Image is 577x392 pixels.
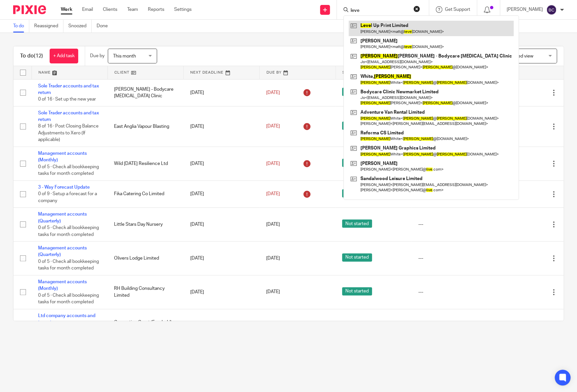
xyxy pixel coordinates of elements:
[184,106,260,147] td: [DATE]
[107,180,183,207] td: Fika Catering Co Limited
[34,53,43,58] span: (12)
[20,53,43,59] h1: To do
[507,6,543,13] p: [PERSON_NAME]
[107,242,183,275] td: Olivers Lodge Limited
[107,79,183,106] td: [PERSON_NAME] - Bodycare [MEDICAL_DATA] Clinic
[418,221,481,228] div: ---
[418,289,481,295] div: ---
[184,147,260,181] td: [DATE]
[13,5,46,14] img: Pixie
[38,151,87,162] a: Management accounts (Monthly)
[90,53,104,59] p: Due by
[103,6,117,13] a: Clients
[38,84,99,95] a: Sole Trader accounts and tax return
[342,287,372,295] span: Not started
[107,275,183,309] td: RH Building Consultancy Limited
[127,6,138,13] a: Team
[350,8,409,14] input: Search
[342,88,372,96] span: Not started
[445,7,470,12] span: Get Support
[38,97,96,102] span: 0 of 16 · Set up the new year
[266,256,280,261] span: [DATE]
[184,309,260,343] td: [DATE]
[418,255,481,262] div: ---
[107,147,183,181] td: Wild [DATE] Resilience Ltd
[266,222,280,227] span: [DATE]
[82,6,93,13] a: Email
[266,124,280,129] span: [DATE]
[546,5,557,15] img: svg%3E
[38,192,97,203] span: 0 of 9 · Setup a forecast for a company
[38,246,87,257] a: Management accounts (Quarterly)
[342,189,372,197] span: Not started
[342,159,372,167] span: Not started
[38,293,99,305] span: 0 of 5 · Check all bookkeeping tasks for month completed
[97,20,113,33] a: Done
[148,6,164,13] a: Reports
[38,313,95,325] a: Ltd company accounts and tax return
[266,192,280,196] span: [DATE]
[184,208,260,242] td: [DATE]
[38,259,99,271] span: 0 of 5 · Check all bookkeeping tasks for month completed
[174,6,192,13] a: Settings
[266,90,280,95] span: [DATE]
[38,124,99,142] span: 8 of 16 · Post Closing Balance Adjustments to Xero (If applicable)
[107,106,183,147] td: East Anglia Vapour Blasting
[107,208,183,242] td: Little Stars Day Nursery
[413,6,420,12] button: Clear
[342,253,372,262] span: Not started
[184,180,260,207] td: [DATE]
[184,275,260,309] td: [DATE]
[107,309,183,343] td: Coronation Court (Freehold) Limited
[38,111,99,122] a: Sole Trader accounts and tax return
[266,290,280,294] span: [DATE]
[38,225,99,237] span: 0 of 5 · Check all bookkeeping tasks for month completed
[38,165,99,176] span: 0 of 5 · Check all bookkeeping tasks for month completed
[342,219,372,228] span: Not started
[38,212,87,223] a: Management accounts (Quarterly)
[266,161,280,166] span: [DATE]
[113,54,136,58] span: This month
[50,49,78,63] a: + Add task
[13,20,29,33] a: To do
[38,185,90,190] a: 3 - Way Forecast Update
[342,122,372,130] span: Not started
[38,280,87,291] a: Management accounts (Monthly)
[184,242,260,275] td: [DATE]
[61,6,72,13] a: Work
[34,20,63,33] a: Reassigned
[184,79,260,106] td: [DATE]
[68,20,92,33] a: Snoozed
